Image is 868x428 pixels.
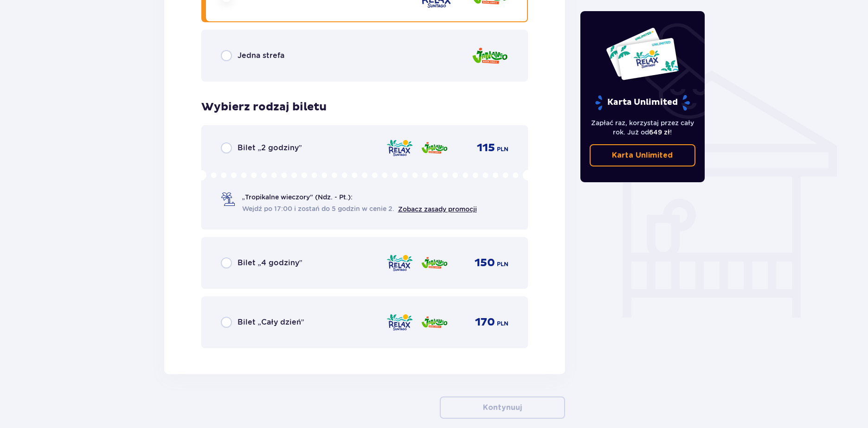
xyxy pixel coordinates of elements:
p: Kontynuuj [483,402,522,413]
img: zone logo [386,138,413,158]
p: Bilet „4 godziny” [238,258,302,268]
p: 115 [477,141,495,155]
p: Jedna strefa [238,51,284,61]
img: zone logo [421,138,448,158]
img: zone logo [421,313,448,332]
a: Karta Unlimited [590,144,695,166]
button: Kontynuuj [440,396,565,419]
p: Karta Unlimited [594,95,691,111]
p: Wybierz rodzaj biletu [201,100,327,114]
p: Karta Unlimited [612,150,673,160]
p: „Tropikalne wieczory" (Ndz. - Pt.): [242,192,353,202]
p: 170 [475,315,495,329]
img: zone logo [386,253,413,273]
img: zone logo [471,43,508,69]
p: PLN [497,260,508,268]
p: Bilet „2 godziny” [238,143,302,153]
p: Zapłać raz, korzystaj przez cały rok. Już od ! [590,118,695,137]
img: zone logo [386,313,413,332]
p: PLN [497,319,508,328]
span: Wejdź po 17:00 i zostań do 5 godzin w cenie 2. [242,204,394,213]
a: Zobacz zasady promocji [398,205,477,213]
p: PLN [497,145,508,153]
span: 649 zł [649,128,670,136]
p: Bilet „Cały dzień” [238,317,304,327]
p: 150 [475,256,495,270]
img: zone logo [421,253,448,273]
